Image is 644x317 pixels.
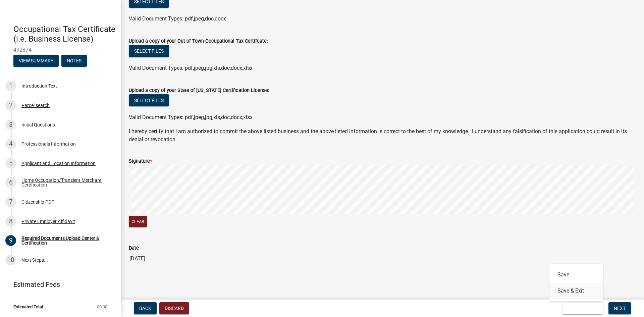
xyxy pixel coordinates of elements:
div: Private Employer Affidavit [21,219,75,224]
label: Date [129,246,139,251]
div: Professionals Information [21,142,76,146]
div: 9 [5,235,16,246]
label: Upload a copy of your Out of Town Occupational Tax Certifcate: [129,39,268,44]
div: Introduction Text [21,84,57,88]
div: 3 [5,119,16,130]
div: Citizenship PDF [21,200,54,204]
span: Valid Document Types: pdf,jpeg,jpg,xls,doc,docx,xlsx [129,114,253,120]
span: Valid Document Types: pdf,jpeg,doc,docx [129,15,226,22]
span: Valid Document Types: pdf,jpeg,jpg,xls,doc,docx,xlsx [129,65,253,71]
button: Clear [129,216,147,227]
div: Parcel search [21,103,50,108]
button: Save & Exit [549,283,603,299]
span: Next [614,306,626,311]
button: Notes [61,55,87,67]
div: Applicant and Location Information [21,161,96,166]
button: Select files [129,45,169,57]
span: Back [139,306,151,311]
div: 2 [5,100,16,111]
p: I hereby certify that I am authorized to commit the above listed business and the above listed in... [129,127,636,144]
wm-modal-confirm: Notes [61,58,87,64]
div: Required Documents Upload Center & Certification [21,236,110,245]
button: Save [549,267,603,283]
div: Save & Exit [549,264,603,302]
div: 7 [5,197,16,207]
label: Signature [129,159,152,164]
a: Estimated Fees [5,278,110,291]
span: Estimated Total [13,305,43,309]
div: 1 [5,81,16,91]
div: 8 [5,216,16,227]
span: 492874 [13,47,107,53]
wm-modal-confirm: Summary [13,58,59,64]
div: Home Occupation/Transient Merchant Certification [21,178,110,187]
div: 4 [5,139,16,149]
button: Back [134,302,157,314]
div: 10 [5,255,16,265]
label: Upload a copy of your State of [US_STATE] Certification License: [129,88,269,93]
button: Discard [159,302,189,314]
div: 5 [5,158,16,169]
button: Save & Exit [562,302,603,314]
div: 6 [5,177,16,188]
span: $0.00 [97,305,107,309]
h4: Occupational Tax Certificate (i.e. Business License) [13,24,115,44]
button: Select files [129,94,169,106]
button: View Summary [13,55,59,67]
span: Save & Exit [568,306,594,311]
div: Initial Questions [21,122,55,127]
button: Next [608,302,631,314]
